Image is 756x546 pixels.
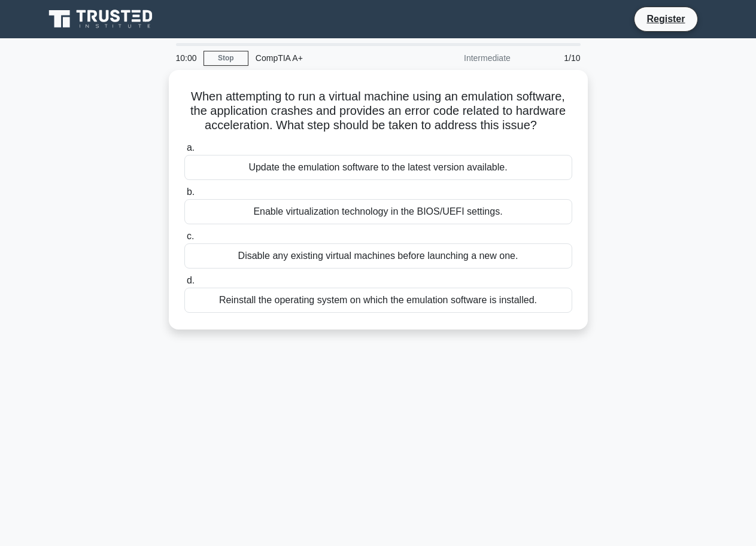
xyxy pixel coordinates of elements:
div: CompTIA A+ [248,46,413,70]
div: Update the emulation software to the latest version available. [184,155,572,180]
span: a. [187,142,195,152]
a: Register [639,11,692,26]
span: c. [187,231,194,241]
h5: When attempting to run a virtual machine using an emulation software, the application crashes and... [183,89,573,133]
span: d. [187,275,195,285]
div: 10:00 [169,46,204,70]
a: Stop [204,51,248,66]
div: Disable any existing virtual machines before launching a new one. [184,243,572,269]
div: Intermediate [413,46,518,70]
div: Reinstall the operating system on which the emulation software is installed. [184,288,572,313]
div: 1/10 [518,46,588,70]
div: Enable virtualization technology in the BIOS/UEFI settings. [184,199,572,224]
span: b. [187,187,195,197]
